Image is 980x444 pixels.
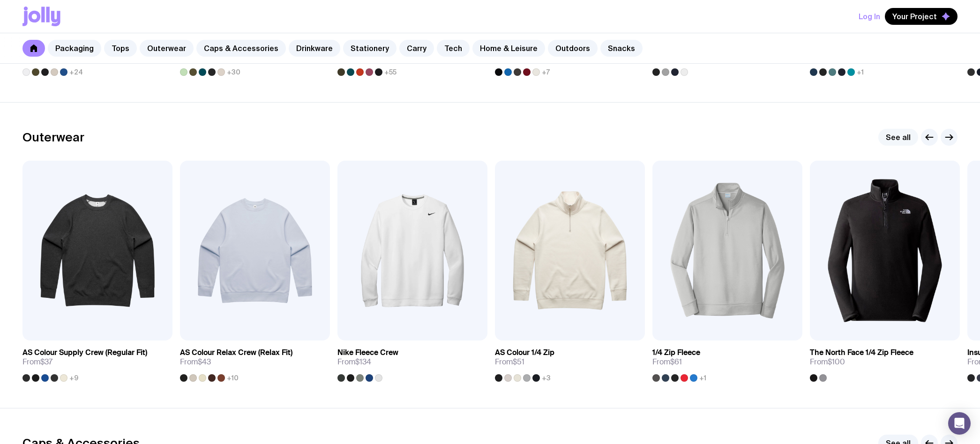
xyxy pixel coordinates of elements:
span: +7 [542,68,550,76]
div: Open Intercom Messenger [948,412,971,435]
a: Tech [437,40,470,57]
a: Snacks [600,40,643,57]
span: +30 [227,68,240,76]
span: From [652,357,682,367]
h3: AS Colour Relax Crew (Relax Fit) [180,348,292,357]
a: The North Face 1/4 Zip FleeceFrom$100 [810,340,960,382]
a: Drinkware [289,40,340,57]
span: +1 [699,374,706,382]
h3: 1/4 Zip Fleece [652,348,700,357]
span: +1 [857,68,864,76]
span: +9 [69,374,78,382]
h3: The North Face 1/4 Zip Fleece [810,348,913,357]
h3: AS Colour 1/4 Zip [495,348,554,357]
a: AS Colour Supply Crew (Regular Fit)From$37+9 [22,340,172,382]
span: From [337,357,371,367]
span: $61 [670,357,682,367]
button: Log In [859,8,880,25]
span: From [495,357,524,367]
span: Your Project [892,12,937,21]
span: From [22,357,52,367]
span: +3 [542,374,551,382]
span: From [180,357,211,367]
h2: Outerwear [22,130,84,144]
a: Nike Fleece CrewFrom$134 [337,340,487,382]
span: $134 [355,357,371,367]
span: $37 [40,357,52,367]
a: Caps & Accessories [196,40,286,57]
button: Your Project [885,8,958,25]
a: AS Colour 1/4 ZipFrom$51+3 [495,340,645,382]
span: +55 [384,68,396,76]
a: Stationery [343,40,396,57]
span: +24 [69,68,83,76]
a: Packaging [48,40,101,57]
h3: Nike Fleece Crew [337,348,398,357]
span: $100 [828,357,845,367]
a: Outerwear [140,40,194,57]
a: AS Colour Relax Crew (Relax Fit)From$43+10 [180,340,330,382]
span: $43 [198,357,211,367]
a: Tops [104,40,137,57]
a: 1/4 Zip FleeceFrom$61+1 [652,340,802,382]
span: From [810,357,845,367]
a: See all [878,129,918,146]
a: Outdoors [548,40,598,57]
span: +10 [227,374,239,382]
span: $51 [513,357,524,367]
a: Carry [399,40,434,57]
h3: AS Colour Supply Crew (Regular Fit) [22,348,147,357]
a: Home & Leisure [472,40,545,57]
